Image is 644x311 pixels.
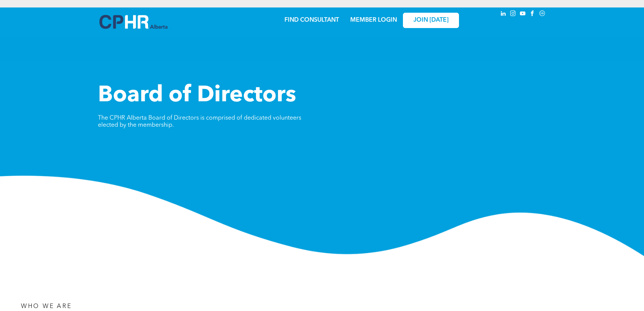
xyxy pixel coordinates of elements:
a: linkedin [499,9,508,19]
span: WHO WE ARE [21,304,72,310]
span: Board of Directors [98,84,296,107]
a: MEMBER LOGIN [350,17,397,23]
a: FIND CONSULTANT [284,17,339,23]
a: Social network [538,9,546,19]
span: JOIN [DATE] [413,17,449,24]
a: facebook [529,9,537,19]
span: The CPHR Alberta Board of Directors is comprised of dedicated volunteers elected by the membership. [98,115,301,128]
a: youtube [519,9,527,19]
img: A blue and white logo for cp alberta [99,15,167,29]
a: instagram [509,9,517,19]
a: JOIN [DATE] [403,13,459,28]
